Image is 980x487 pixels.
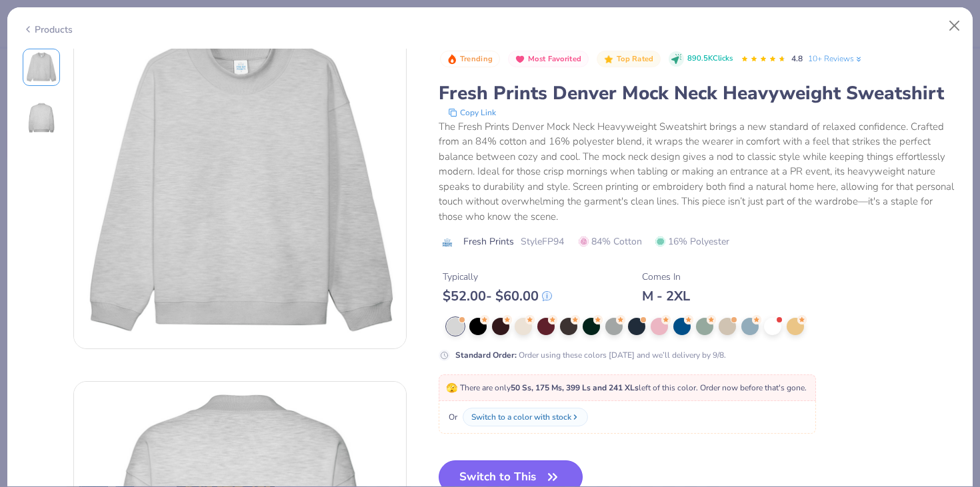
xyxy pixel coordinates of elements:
div: M - 2XL [642,288,690,304]
strong: Standard Order : [455,350,517,360]
button: Badge Button [508,51,589,68]
div: Order using these colors [DATE] and we’ll delivery by 9/8. [455,349,726,361]
div: The Fresh Prints Denver Mock Neck Heavyweight Sweatshirt brings a new standard of relaxed confide... [439,119,958,225]
img: Trending sort [447,54,457,65]
span: Top Rated [617,55,654,63]
button: Switch to a color with stock [463,408,588,426]
span: 16% Polyester [655,235,729,248]
button: copy to clipboard [444,106,500,119]
div: Fresh Prints Denver Mock Neck Heavyweight Sweatshirt [439,81,958,106]
div: Typically [443,270,552,284]
span: There are only left of this color. Order now before that's gone. [446,382,807,393]
img: Most Favorited sort [515,54,525,65]
img: Top Rated sort [603,54,614,65]
button: Close [942,13,967,39]
div: Comes In [642,270,690,284]
div: Products [23,23,73,37]
span: 4.8 [791,53,803,64]
img: Front [25,51,57,83]
span: 890.5K Clicks [687,53,733,65]
span: Most Favorited [528,55,581,63]
span: Style FP94 [521,235,564,248]
span: Or [446,411,457,423]
span: 🫣 [446,382,457,394]
span: 84% Cotton [579,235,642,248]
span: Trending [460,55,493,63]
div: Switch to a color with stock [471,411,571,423]
strong: 50 Ss, 175 Ms, 399 Ls and 241 XLs [511,382,639,393]
img: Back [25,102,57,134]
button: Badge Button [597,51,661,68]
img: brand logo [439,237,457,248]
a: 10+ Reviews [808,53,863,65]
button: Badge Button [440,51,500,68]
div: 4.8 Stars [741,49,786,70]
div: $ 52.00 - $ 60.00 [443,288,552,304]
span: Fresh Prints [463,235,514,248]
img: Front [74,17,406,348]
